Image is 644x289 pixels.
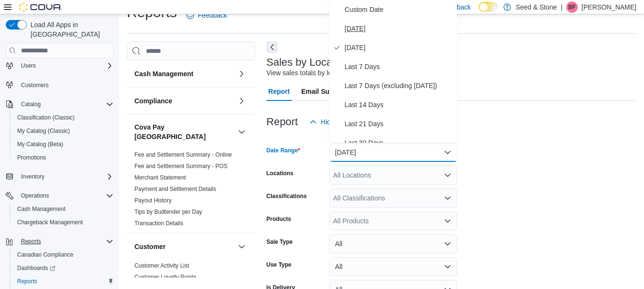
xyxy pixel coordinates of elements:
[10,261,117,275] a: Dashboards
[134,122,234,141] button: Cova Pay [GEOGRAPHIC_DATA]
[2,59,117,72] button: Users
[10,248,117,261] button: Canadian Compliance
[13,262,59,274] a: Dashboards
[266,116,298,128] h3: Report
[13,112,113,123] span: Classification (Classic)
[2,235,117,248] button: Reports
[266,261,291,269] label: Use Type
[134,96,234,106] button: Compliance
[266,169,294,177] label: Locations
[444,217,451,225] button: Open list of options
[13,276,41,287] a: Reports
[345,80,453,91] span: Last 7 Days (excluding [DATE])
[17,219,83,226] span: Chargeback Management
[21,238,41,245] span: Reports
[266,41,278,53] button: Next
[10,216,117,229] button: Chargeback Management
[134,69,194,79] h3: Cash Management
[134,197,172,204] a: Payout History
[17,99,44,110] button: Catalog
[134,96,172,106] h3: Compliance
[134,185,216,193] span: Payment and Settlement Details
[17,60,113,71] span: Users
[21,81,49,89] span: Customers
[134,273,196,281] span: Customer Loyalty Points
[13,249,77,260] a: Canadian Compliance
[266,238,293,246] label: Sale Type
[561,1,562,13] p: |
[17,278,37,285] span: Reports
[134,274,196,280] a: Customer Loyalty Points
[21,192,49,199] span: Operations
[17,251,73,259] span: Canadian Compliance
[134,151,232,158] a: Fee and Settlement Summary - Online
[236,95,247,107] button: Compliance
[329,143,457,162] button: [DATE]
[266,215,291,223] label: Products
[321,117,371,127] span: Hide Parameters
[329,234,457,253] button: All
[134,262,189,269] span: Customer Activity List
[134,219,183,227] span: Transaction Details
[17,114,75,121] span: Classification (Classic)
[134,209,202,215] a: Tips by Budtender per Day
[134,262,189,269] a: Customer Activity List
[345,99,453,110] span: Last 14 Days
[13,249,113,260] span: Canadian Compliance
[13,262,113,274] span: Dashboards
[345,137,453,149] span: Last 30 Days
[134,69,234,79] button: Cash Management
[10,111,117,124] button: Classification (Classic)
[266,192,307,200] label: Classifications
[13,217,87,228] a: Chargeback Management
[134,220,183,227] a: Transaction Details
[266,68,454,78] div: View sales totals by location and day for a specified date range.
[134,163,227,169] a: Fee and Settlement Summary - POS
[134,197,172,204] span: Payout History
[2,98,117,111] button: Catalog
[236,68,247,80] button: Cash Management
[2,170,117,183] button: Inventory
[17,154,46,161] span: Promotions
[21,173,44,180] span: Inventory
[17,140,63,148] span: My Catalog (Beta)
[266,147,300,154] label: Date Range
[266,57,389,68] h3: Sales by Location per Day
[13,203,69,215] a: Cash Management
[10,138,117,151] button: My Catalog (Beta)
[13,139,67,150] a: My Catalog (Beta)
[13,203,113,215] span: Cash Management
[198,10,227,20] span: Feedback
[345,23,453,34] span: [DATE]
[236,126,247,138] button: Cova Pay [GEOGRAPHIC_DATA]
[13,125,113,137] span: My Catalog (Classic)
[134,162,227,170] span: Fee and Settlement Summary - POS
[134,208,202,216] span: Tips by Budtender per Day
[13,112,79,123] a: Classification (Classic)
[17,127,70,135] span: My Catalog (Classic)
[444,194,451,202] button: Open list of options
[345,4,453,15] span: Custom Date
[13,152,50,163] a: Promotions
[345,42,453,53] span: [DATE]
[134,186,216,192] a: Payment and Settlement Details
[516,1,557,13] p: Seed & Stone
[134,242,165,251] h3: Customer
[10,151,117,164] button: Promotions
[306,112,375,131] button: Hide Parameters
[13,139,113,150] span: My Catalog (Beta)
[127,149,255,233] div: Cova Pay [GEOGRAPHIC_DATA]
[17,264,55,272] span: Dashboards
[345,61,453,72] span: Last 7 Days
[2,189,117,202] button: Operations
[21,100,41,108] span: Catalog
[444,171,451,179] button: Open list of options
[183,6,231,25] a: Feedback
[10,275,117,288] button: Reports
[479,12,479,12] span: Dark Mode
[329,257,457,276] button: All
[13,152,113,163] span: Promotions
[19,2,62,12] img: Cova
[236,241,247,252] button: Customer
[17,171,113,182] span: Inventory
